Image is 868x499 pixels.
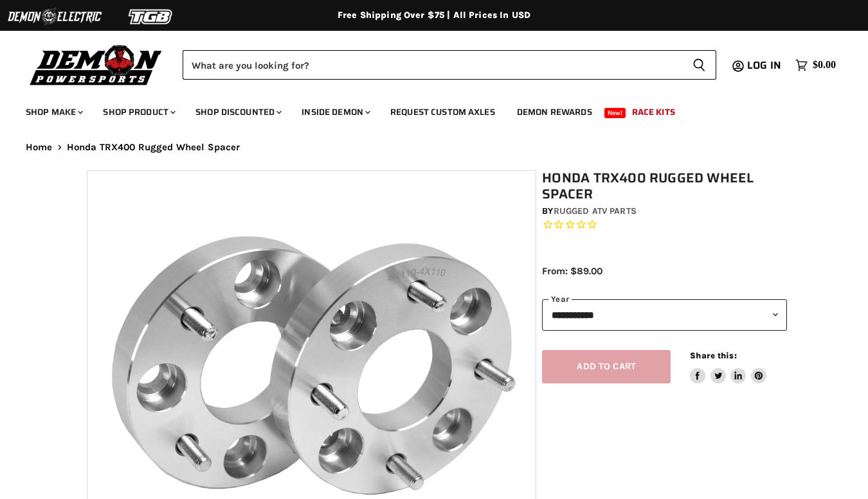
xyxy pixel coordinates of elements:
[507,99,602,125] a: Demon Rewards
[542,204,787,218] div: by
[622,99,685,125] a: Race Kits
[542,299,787,331] select: year
[542,218,787,232] span: Rated 0.0 out of 5 stars 0 reviews
[789,56,842,74] a: $0.00
[690,351,736,360] span: Share this:
[93,99,183,125] a: Shop Product
[604,108,626,118] span: New!
[381,99,505,125] a: Request Custom Axles
[26,142,53,153] a: Home
[741,60,789,71] a: Log in
[26,42,167,87] img: Demon Powersports
[682,50,716,80] button: Search
[292,99,378,125] a: Inside Demon
[16,94,833,125] ul: Main menu
[6,4,103,29] img: Demon Electric Logo 2
[183,50,682,80] input: Search
[542,170,787,202] h1: Honda TRX400 Rugged Wheel Spacer
[103,4,199,29] img: TGB Logo 2
[16,99,91,125] a: Shop Make
[186,99,289,125] a: Shop Discounted
[813,59,836,71] span: $0.00
[747,57,781,73] span: Log in
[67,142,240,153] span: Honda TRX400 Rugged Wheel Spacer
[183,50,716,80] form: Product
[690,350,766,384] aside: Share this:
[554,206,637,216] a: Rugged ATV Parts
[542,265,602,277] span: From: $89.00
